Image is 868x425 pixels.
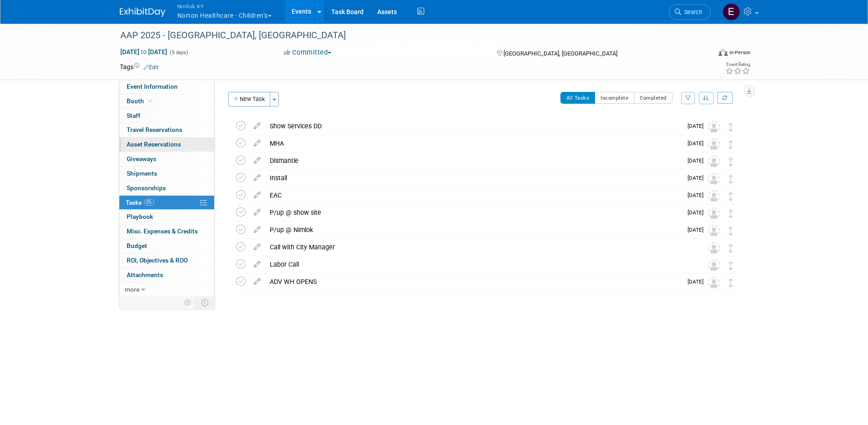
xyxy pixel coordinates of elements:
div: AAP 2025 - [GEOGRAPHIC_DATA], [GEOGRAPHIC_DATA] [117,27,697,44]
span: Tasks [126,199,154,206]
span: [DATE] [688,123,708,129]
a: Staff [119,109,214,123]
a: edit [249,278,265,286]
img: Unassigned [708,207,720,219]
i: Move task [729,123,733,132]
span: [DATE] [688,278,708,285]
a: edit [249,122,265,130]
button: Incomplete [595,92,634,104]
a: Booth [119,94,214,108]
a: edit [249,191,265,199]
td: Tags [120,62,159,71]
i: Move task [729,209,733,218]
button: Committed [281,48,335,57]
img: Unassigned [708,225,720,237]
span: Attachments [127,271,163,278]
img: Unassigned [708,242,720,254]
div: MHA [265,136,682,151]
td: Personalize Event Tab Strip [180,297,196,309]
span: Giveaways [127,155,156,162]
img: Elizabeth Griffin [723,3,740,20]
a: edit [249,208,265,217]
div: P/up @ show site [265,205,682,220]
i: Move task [729,175,733,183]
a: edit [249,174,265,182]
div: Show Services DD [265,118,682,134]
a: ROI, Objectives & ROO [119,253,214,268]
a: edit [249,243,265,251]
a: Asset Reservations [119,137,214,152]
img: Format-Inperson.png [719,49,728,56]
a: Playbook [119,210,214,224]
span: [DATE] [688,140,708,147]
img: Unassigned [708,138,720,150]
a: Sponsorships [119,181,214,195]
div: Dismantle [265,153,682,168]
div: In-Person [729,49,750,56]
span: ROI, Objectives & ROO [127,257,188,264]
span: Shipments [127,170,157,177]
span: Sponsorships [127,184,166,192]
a: Tasks0% [119,196,214,210]
a: Giveaways [119,152,214,166]
i: Move task [729,244,733,253]
a: Travel Reservations [119,123,214,137]
a: more [119,283,214,297]
span: [DATE] [688,209,708,216]
img: Unassigned [708,156,720,167]
a: Budget [119,239,214,253]
button: All Tasks [560,92,596,104]
a: Edit [144,64,159,71]
i: Move task [729,278,733,287]
span: (5 days) [169,50,188,56]
span: Misc. Expenses & Credits [127,228,198,235]
a: edit [249,157,265,165]
a: Search [669,4,711,20]
i: Move task [729,140,733,149]
img: Unassigned [708,277,720,288]
div: Event Format [657,47,751,61]
a: edit [249,139,265,147]
img: Unassigned [708,121,720,133]
span: [DATE] [688,157,708,164]
a: Misc. Expenses & Credits [119,224,214,238]
span: Event Information [127,83,178,90]
span: to [139,48,148,56]
div: Labor Call [265,257,690,272]
button: Completed [634,92,673,104]
span: Playbook [127,213,153,220]
span: [DATE] [DATE] [120,48,168,56]
i: Booth reservation complete [148,98,153,103]
i: Move task [729,227,733,235]
span: [DATE] [688,192,708,198]
span: Booth [127,97,154,105]
div: Call with City Manager [265,239,690,255]
span: Budget [127,242,147,249]
a: Attachments [119,268,214,282]
span: [GEOGRAPHIC_DATA], [GEOGRAPHIC_DATA] [503,50,617,57]
i: Move task [729,157,733,166]
span: Staff [127,112,140,119]
span: Asset Reservations [127,141,181,148]
img: Unassigned [708,190,720,202]
a: edit [249,260,265,268]
div: EAC [265,187,682,203]
div: P/up @ Nimlok [265,222,682,238]
a: edit [249,226,265,234]
span: Travel Reservations [127,126,182,133]
span: [DATE] [688,227,708,233]
span: Search [681,9,702,15]
img: Unassigned [708,259,720,271]
span: more [125,286,139,293]
i: Move task [729,192,733,201]
div: Install [265,170,682,186]
span: [DATE] [688,175,708,181]
span: Nimlok KY [177,1,272,11]
a: Shipments [119,167,214,181]
a: Event Information [119,80,214,94]
div: ADV WH OPENS [265,274,682,289]
button: New Task [228,92,270,106]
span: 0% [144,199,154,206]
div: Event Rating [725,62,750,67]
img: ExhibitDay [120,8,165,17]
